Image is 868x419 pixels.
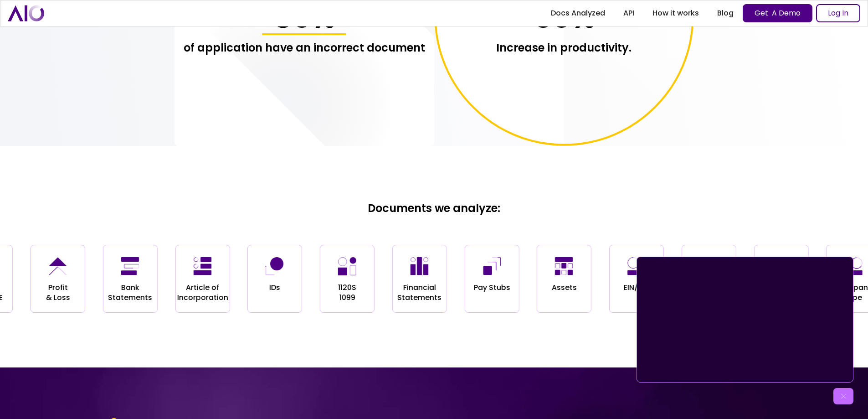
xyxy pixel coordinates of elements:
[46,283,70,303] p: Profit & Loss
[614,5,643,21] a: API
[108,283,152,303] p: Bank Statements
[542,5,614,21] a: Docs Analyzed
[184,40,425,56] h3: of application have an incorrect document
[473,283,510,293] p: Pay Stubs
[397,283,442,303] p: Financial Statements
[552,283,577,293] p: Assets
[641,261,849,378] iframe: AIO - powering financial decision making
[743,4,812,22] a: Get A Demo
[816,4,860,22] a: Log In
[708,5,743,21] a: Blog
[269,283,280,293] p: IDs
[624,283,649,293] p: EIN/TIN
[177,283,228,303] p: Article of Incorporation
[338,283,356,303] p: 1120S 1099
[643,5,708,21] a: How it works
[8,5,44,21] a: home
